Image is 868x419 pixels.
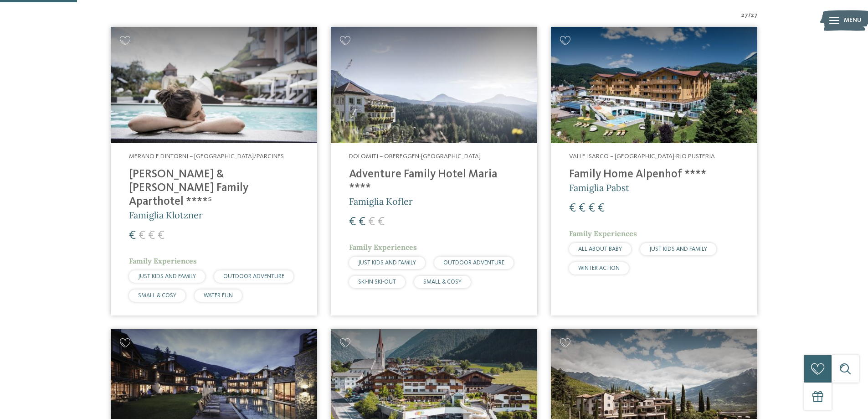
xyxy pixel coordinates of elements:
[378,216,385,228] span: €
[129,153,284,160] span: Merano e dintorni – [GEOGRAPHIC_DATA]/Parcines
[578,265,620,271] span: WINTER ACTION
[598,202,605,214] span: €
[129,168,299,209] h4: [PERSON_NAME] & [PERSON_NAME] Family Aparthotel ****ˢ
[741,11,748,20] span: 27
[349,196,413,207] span: Famiglia Kofler
[138,293,176,299] span: SMALL & COSY
[358,279,396,285] span: SKI-IN SKI-OUT
[569,182,629,193] span: Famiglia Pabst
[358,260,416,266] span: JUST KIDS AND FAMILY
[349,153,481,160] span: Dolomiti – Obereggen-[GEOGRAPHIC_DATA]
[331,27,537,143] img: Adventure Family Hotel Maria ****
[349,168,519,195] h4: Adventure Family Hotel Maria ****
[148,230,155,242] span: €
[569,168,739,181] h4: Family Home Alpenhof ****
[569,229,637,238] span: Family Experiences
[423,279,462,285] span: SMALL & COSY
[111,27,317,316] a: Cercate un hotel per famiglie? Qui troverete solo i migliori! Merano e dintorni – [GEOGRAPHIC_DAT...
[331,27,537,316] a: Cercate un hotel per famiglie? Qui troverete solo i migliori! Dolomiti – Obereggen-[GEOGRAPHIC_DA...
[368,216,375,228] span: €
[349,216,356,228] span: €
[138,274,196,279] span: JUST KIDS AND FAMILY
[204,293,233,299] span: WATER FUN
[158,230,164,242] span: €
[129,209,203,221] span: Famiglia Klotzner
[649,246,707,252] span: JUST KIDS AND FAMILY
[129,256,197,265] span: Family Experiences
[588,202,595,214] span: €
[359,216,365,228] span: €
[551,27,757,316] a: Cercate un hotel per famiglie? Qui troverete solo i migliori! Valle Isarco – [GEOGRAPHIC_DATA]-Ri...
[578,246,622,252] span: ALL ABOUT BABY
[139,230,145,242] span: €
[129,230,136,242] span: €
[349,243,417,252] span: Family Experiences
[569,153,715,160] span: Valle Isarco – [GEOGRAPHIC_DATA]-Rio Pusteria
[551,27,757,143] img: Family Home Alpenhof ****
[111,27,317,143] img: Cercate un hotel per famiglie? Qui troverete solo i migliori!
[443,260,504,266] span: OUTDOOR ADVENTURE
[223,274,284,279] span: OUTDOOR ADVENTURE
[748,11,751,20] span: /
[751,11,758,20] span: 27
[579,202,586,214] span: €
[569,202,576,214] span: €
